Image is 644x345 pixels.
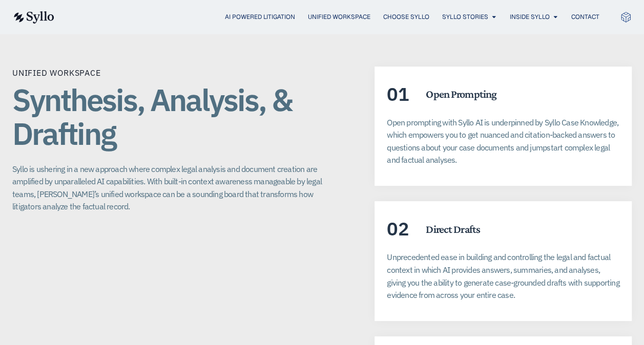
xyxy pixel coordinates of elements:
a: AI Powered Litigation [225,12,295,21]
h5: Open Prompting [426,88,496,101]
h5: Direct Drafts [426,223,480,236]
div: Menu Toggle [75,12,599,22]
nav: Menu [75,12,599,22]
p: Syllo is ushering in a new approach where complex legal analysis and document creation are amplif... [12,163,334,213]
a: Syllo Stories [442,12,488,21]
a: Choose Syllo [383,12,429,21]
img: syllo [12,11,54,24]
p: Open prompting with Syllo AI is underpinned by Syllo Case Knowledge, which empowers you to get nu... [387,116,619,167]
a: Inside Syllo [510,12,550,21]
span: 01 [387,82,409,106]
p: Unprecedented ease in building and controlling the legal and factual context in which AI provides... [387,251,619,301]
h1: Synthesis, Analysis, & Drafting [12,83,334,150]
a: Unified Workspace [308,12,370,21]
p: Unified Workspace [12,67,334,79]
a: Contact [571,12,599,21]
span: 02 [387,217,409,241]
